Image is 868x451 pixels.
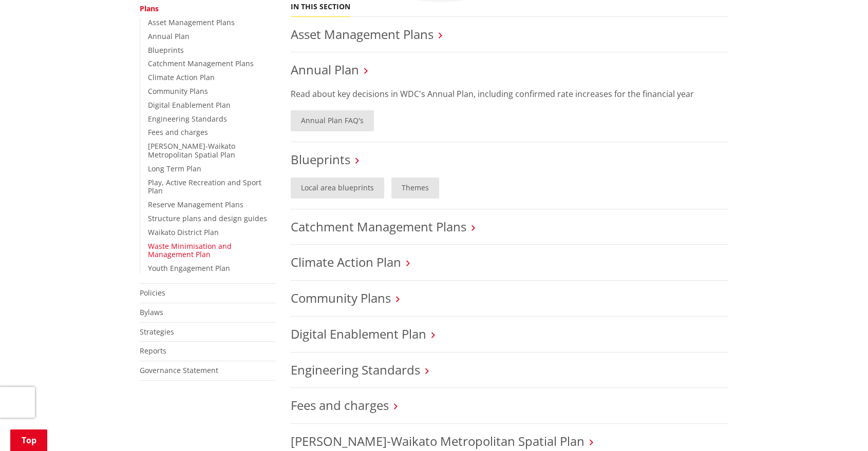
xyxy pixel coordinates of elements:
[291,361,420,378] a: Engineering Standards
[148,114,227,124] a: Engineering Standards
[148,164,201,173] a: Long Term Plan
[148,213,267,223] a: Structure plans and design guides
[148,31,190,41] a: Annual Plan
[148,200,243,209] a: Reserve Management Plans
[140,346,166,356] a: Reports
[140,4,159,13] a: Plans
[291,151,350,168] a: Blueprints
[10,429,47,451] a: Top
[291,253,401,270] a: Climate Action Plan
[148,227,219,237] a: Waikato District Plan
[291,325,426,342] a: Digital Enablement Plan
[140,307,163,317] a: Bylaws
[140,365,218,375] a: Governance Statement
[148,141,235,160] a: [PERSON_NAME]-Waikato Metropolitan Spatial Plan
[148,17,235,27] a: Asset Management Plans
[148,58,254,68] a: Catchment Management Plans
[148,127,208,137] a: Fees and charges
[291,26,433,43] a: Asset Management Plans
[140,288,165,298] a: Policies
[291,397,389,414] a: Fees and charges
[291,289,391,306] a: Community Plans
[148,178,261,196] a: Play, Active Recreation and Sport Plan
[148,86,208,96] a: Community Plans
[148,263,230,273] a: Youth Engagement Plan
[148,45,184,55] a: Blueprints
[148,72,215,82] a: Climate Action Plan
[291,433,584,449] a: [PERSON_NAME]-Waikato Metropolitan Spatial Plan
[291,110,374,131] a: Annual Plan FAQ's
[291,178,384,199] a: Local area blueprints
[291,61,359,78] a: Annual Plan
[140,327,174,337] a: Strategies
[148,100,231,110] a: Digital Enablement Plan
[148,241,232,260] a: Waste Minimisation and Management Plan
[291,218,466,235] a: Catchment Management Plans
[291,88,728,100] p: Read about key decisions in WDC's Annual Plan, including confirmed rate increases for the financi...
[391,178,439,199] a: Themes
[291,3,350,11] h5: In this section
